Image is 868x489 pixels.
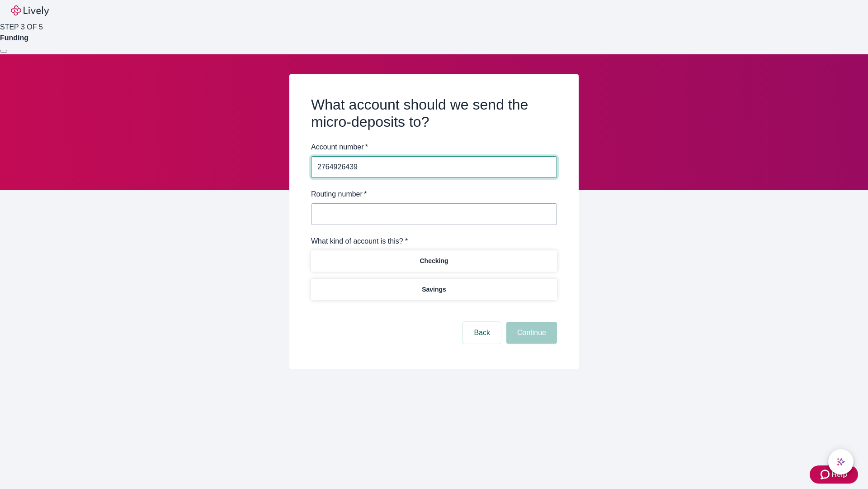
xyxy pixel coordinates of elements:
h2: What account should we send the micro-deposits to? [311,96,557,131]
button: Back [463,322,501,344]
label: Account number [311,142,368,153]
label: What kind of account is this? * [311,236,408,247]
p: Savings [422,285,446,294]
button: chat [828,449,854,475]
button: Checking [311,250,557,272]
p: Checking [420,256,448,266]
button: Zendesk support iconHelp [810,465,858,484]
button: Savings [311,279,557,300]
svg: Lively AI Assistant [836,457,845,466]
span: Help [831,469,847,480]
img: Lively [11,5,49,16]
label: Routing number [311,189,367,200]
svg: Zendesk support icon [821,469,831,480]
